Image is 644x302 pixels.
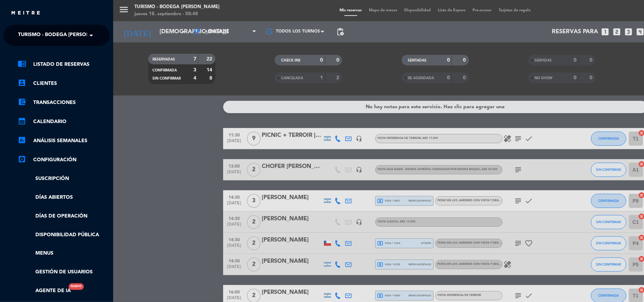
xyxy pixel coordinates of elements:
[11,11,41,16] img: MEITRE
[18,268,110,276] a: Gestión de usuarios
[18,98,26,106] i: account_balance_wallet
[18,79,26,87] i: account_box
[18,175,110,183] a: Suscripción
[18,287,71,295] a: Agente de IANuevo
[18,155,26,163] i: settings_applications
[18,79,110,88] a: account_boxClientes
[18,231,110,239] a: Disponibilidad pública
[18,249,110,257] a: Menus
[18,60,110,69] a: chrome_reader_modeListado de Reservas
[18,117,26,125] i: calendar_month
[18,117,110,126] a: calendar_monthCalendario
[18,193,110,202] a: Días abiertos
[18,136,26,144] i: assessment
[18,59,26,68] i: chrome_reader_mode
[18,98,110,107] a: account_balance_walletTransacciones
[18,212,110,220] a: Días de Operación
[18,28,109,43] span: Turismo - Bodega [PERSON_NAME]
[18,156,110,164] a: Configuración
[18,137,110,145] a: assessmentANÁLISIS SEMANALES
[69,283,84,290] div: Nuevo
